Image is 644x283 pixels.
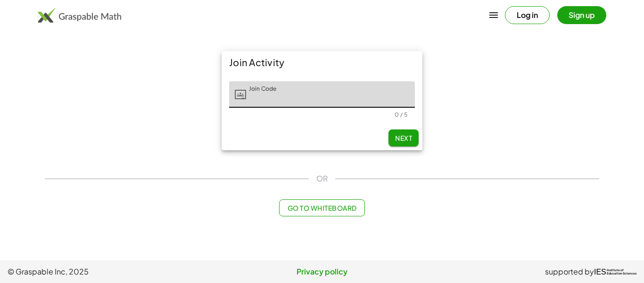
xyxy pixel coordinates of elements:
[594,266,636,277] a: IESInstitute ofEducation Sciences
[395,134,412,142] span: Next
[557,6,606,24] button: Sign up
[279,199,364,216] button: Go to Whiteboard
[395,111,407,118] div: 0 / 5
[505,6,550,24] button: Log in
[594,267,606,276] span: IES
[607,269,636,275] span: Institute of Education Sciences
[8,266,217,277] span: © Graspable Inc, 2025
[222,51,422,74] div: Join Activity
[388,129,419,146] button: Next
[316,173,328,184] span: OR
[545,266,594,277] span: supported by
[287,204,356,212] span: Go to Whiteboard
[217,266,427,277] a: Privacy policy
